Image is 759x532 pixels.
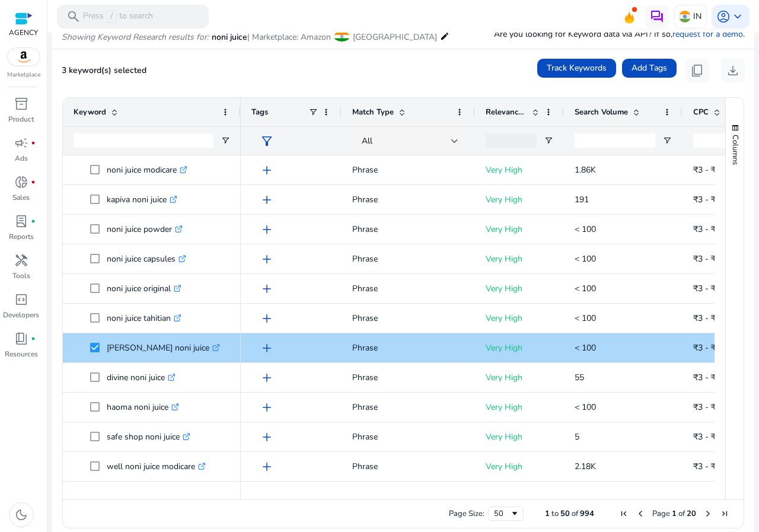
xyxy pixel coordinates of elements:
span: Match Type [352,107,394,117]
span: ₹3 - ₹5 [693,313,720,324]
span: search [66,9,81,24]
p: Tools [12,270,30,281]
span: handyman [14,253,28,267]
div: Last Page [720,509,729,518]
p: noni juice modicare [107,158,187,182]
span: Add Tags [632,62,667,74]
p: Phrase [352,247,464,271]
span: < 100 [575,224,596,235]
p: Very High [486,425,553,449]
span: 55 [575,372,584,383]
div: Page Size [488,506,524,521]
p: Phrase [352,484,464,508]
span: ₹3 - ₹5 [693,224,720,235]
span: [GEOGRAPHIC_DATA] [353,31,437,43]
mat-icon: edit [440,29,449,43]
span: 5 [575,431,579,442]
p: Very High [486,454,553,479]
span: dark_mode [14,508,28,522]
div: First Page [619,509,629,518]
p: Very High [486,187,553,212]
p: Very High [486,247,553,271]
span: of [572,508,578,519]
span: of [678,508,685,519]
span: ₹3 - ₹6 [693,461,720,472]
p: Press to search [83,10,153,23]
p: Reports [9,231,34,242]
span: download [726,63,740,78]
span: < 100 [575,342,596,353]
span: < 100 [575,253,596,265]
p: noni juice original [107,276,181,301]
span: ₹3 - ₹6 [693,431,720,442]
p: Phrase [352,276,464,301]
span: book_4 [14,332,28,346]
span: account_circle [716,9,731,24]
span: 994 [580,508,594,519]
span: Search Volume [575,107,628,117]
p: Marketplace [7,71,40,79]
p: Very High [486,306,553,330]
span: Relevance Score [486,107,527,117]
p: Resources [5,349,38,359]
span: noni juice [212,31,247,43]
span: ₹3 - ₹5 [693,283,720,294]
span: < 100 [575,313,596,324]
p: Very High [486,395,553,419]
p: Phrase [352,454,464,479]
span: lab_profile [14,214,28,228]
p: AGENCY [9,27,38,38]
p: haoma noni juice [107,395,179,419]
span: filter_alt [260,134,274,148]
span: content_copy [690,63,704,78]
span: add [260,193,274,207]
p: Phrase [352,395,464,419]
span: 50 [560,508,570,519]
p: Phrase [352,365,464,390]
p: Very High [486,158,553,182]
p: Phrase [352,306,464,330]
span: fiber_manual_record [31,336,36,341]
span: Keyword [74,107,106,117]
div: Page Size: [449,508,484,519]
span: fiber_manual_record [31,219,36,224]
span: / [106,10,117,23]
span: inventory_2 [14,97,28,111]
p: kapiva noni juice [107,187,177,212]
span: add [260,222,274,237]
p: Ads [15,153,28,164]
p: Product [8,114,34,125]
span: 1.86K [575,164,596,176]
span: fiber_manual_record [31,141,36,145]
span: CPC [693,107,709,117]
span: add [260,460,274,474]
span: 1 [672,508,677,519]
span: Columns [730,135,741,165]
span: Tags [251,107,268,117]
span: add [260,311,274,326]
p: Phrase [352,425,464,449]
span: ₹3 - ₹6 [693,164,720,176]
img: amazon.svg [8,48,40,66]
span: ₹3 - ₹5 [693,253,720,265]
span: donut_small [14,175,28,189]
p: Very High [486,217,553,241]
span: Track Keywords [547,62,607,74]
p: noni juice powder [107,217,183,241]
img: in.svg [679,11,691,23]
span: < 100 [575,283,596,294]
span: add [260,163,274,177]
span: Page [652,508,670,519]
div: Next Page [703,509,713,518]
p: kapiva noni juice concentrate [107,484,222,508]
p: Phrase [352,158,464,182]
p: Phrase [352,336,464,360]
span: 2.18K [575,461,596,472]
button: download [721,59,745,82]
p: Phrase [352,187,464,212]
p: Very High [486,336,553,360]
span: ₹3 - ₹5 [693,342,720,353]
p: Very High [486,484,553,508]
span: add [260,400,274,415]
p: safe shop noni juice [107,425,190,449]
